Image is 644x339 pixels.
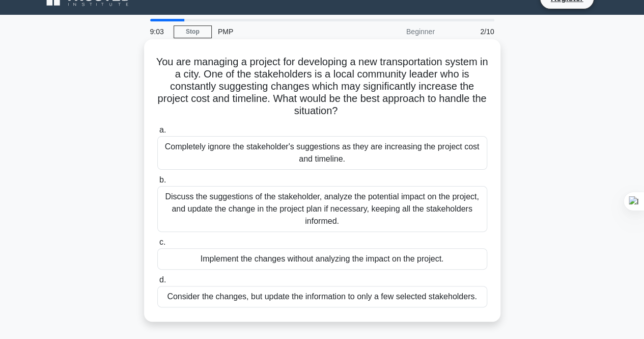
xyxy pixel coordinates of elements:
[157,136,487,170] div: Completely ignore the stakeholder's suggestions as they are increasing the project cost and timel...
[159,125,166,134] span: a.
[174,25,212,38] a: Stop
[159,175,166,184] span: b.
[156,56,488,118] h5: You are managing a project for developing a new transportation system in a city. One of the stake...
[157,286,487,307] div: Consider the changes, but update the information to only a few selected stakeholders.
[144,21,174,42] div: 9:03
[352,21,441,42] div: Beginner
[159,238,165,246] span: c.
[212,21,352,42] div: PMP
[157,248,487,270] div: Implement the changes without analyzing the impact on the project.
[157,186,487,232] div: Discuss the suggestions of the stakeholder, analyze the potential impact on the project, and upda...
[441,21,500,42] div: 2/10
[159,275,166,284] span: d.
